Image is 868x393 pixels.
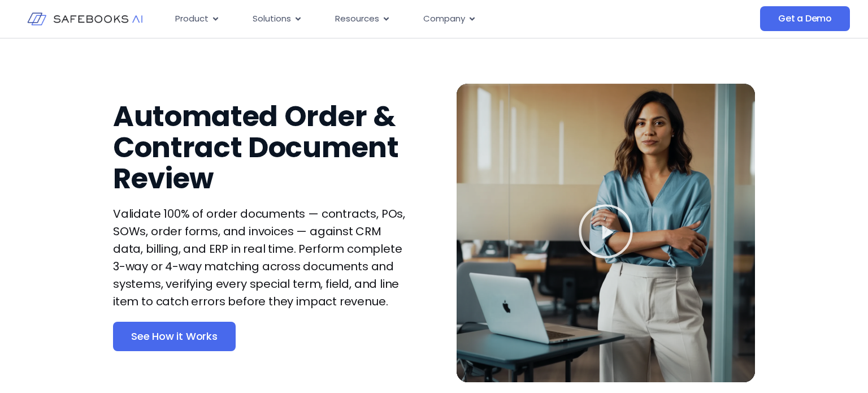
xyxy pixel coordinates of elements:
a: See How it Works [113,322,236,351]
div: Play Video [578,203,634,263]
span: Get a Demo [778,13,832,24]
div: Menu Toggle [166,8,661,30]
span: Company [423,12,465,25]
span: Solutions [253,12,291,25]
span: Product [175,12,209,25]
span: Resources [335,12,379,25]
span: See How it Works [131,331,218,342]
a: Get a Demo [760,6,850,31]
nav: Menu [166,8,661,30]
h3: Automated Order & Contract Document Review [113,101,411,194]
p: Validate 100% of order documents — contracts, POs, SOWs, order forms, and invoices — against CRM ... [113,205,411,310]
